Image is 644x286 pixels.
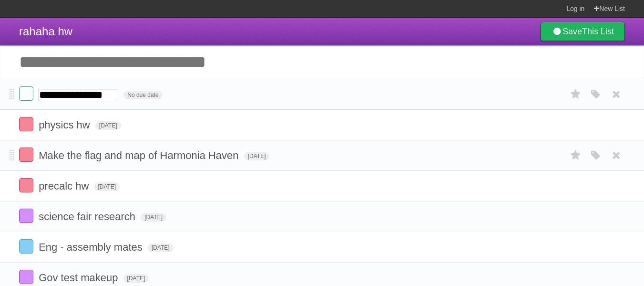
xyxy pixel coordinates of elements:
label: Star task [567,86,585,102]
span: [DATE] [244,152,270,160]
label: Done [19,239,33,254]
span: [DATE] [123,274,149,283]
span: Eng - assembly mates [39,241,145,253]
label: Done [19,178,33,192]
span: rahaha hw [19,25,72,38]
label: Done [19,148,33,162]
span: [DATE] [141,213,166,222]
label: Done [19,209,33,223]
label: Done [19,270,33,284]
span: [DATE] [148,244,174,252]
label: Star task [567,148,585,163]
label: Done [19,86,33,101]
span: Make the flag and map of Harmonia Haven [39,149,241,161]
span: Gov test makeup [39,272,120,284]
span: [DATE] [94,182,120,191]
span: No due date [123,91,162,99]
a: SaveThis List [541,22,625,41]
span: physics hw [39,119,92,131]
span: [DATE] [95,121,121,130]
b: This List [582,27,614,36]
span: precalc hw [39,180,91,192]
label: Done [19,117,33,131]
span: science fair research [39,211,138,222]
